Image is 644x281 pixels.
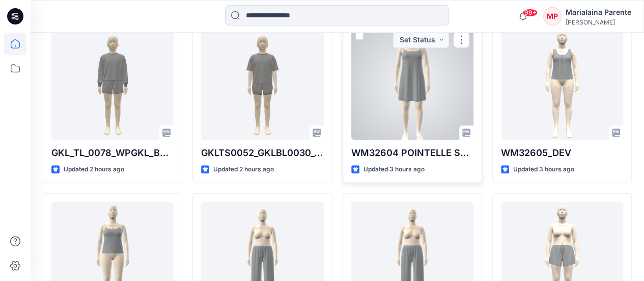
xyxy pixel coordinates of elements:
a: GKLTS0052_GKLBL0030_GKLBS0004_SHORT & TOP_REV1 [201,28,323,140]
a: WM32605_DEV [501,28,623,140]
p: GKL_TL_0078_WPGKL_BS_0007_WP REV1 [51,146,174,160]
a: GKL_TL_0078_WPGKL_BS_0007_WP REV1 [51,28,174,140]
div: [PERSON_NAME] [566,18,631,26]
p: GKLTS0052_GKLBL0030_GKLBS0004_SHORT & TOP_REV1 [201,146,323,160]
p: Updated 3 hours ago [513,164,574,175]
p: WM32605_DEV [501,146,623,160]
a: WM32604 POINTELLE SHORT CHEMISE_DEVELOPMENT [351,28,473,140]
p: Updated 2 hours ago [64,164,124,175]
span: 99+ [522,9,538,17]
p: Updated 3 hours ago [363,164,425,175]
p: Updated 2 hours ago [213,164,274,175]
p: WM32604 POINTELLE SHORT CHEMISE_DEVELOPMENT [351,146,473,160]
div: Marialaina Parente [566,6,631,18]
div: MP [543,7,562,25]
